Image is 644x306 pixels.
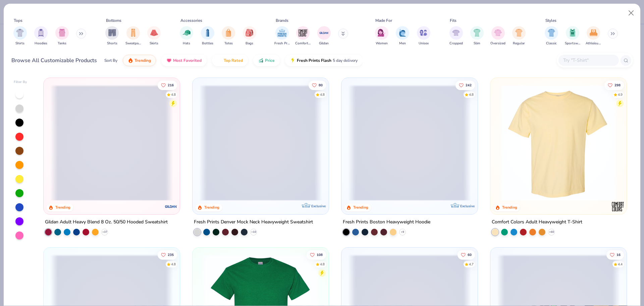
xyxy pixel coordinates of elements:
button: filter button [470,26,484,46]
img: Oversized Image [494,29,502,37]
button: filter button [243,26,256,46]
img: Totes Image [225,29,232,37]
div: filter for Men [396,26,409,46]
div: filter for Hoodies [34,26,48,46]
button: Close [625,7,638,19]
span: 5 day delivery [333,57,358,64]
button: Trending [123,55,156,66]
div: 4.4 [618,262,623,267]
button: filter button [274,26,290,46]
img: Bottles Image [204,29,211,37]
img: Men Image [399,29,406,37]
div: Filter By [14,80,27,85]
div: filter for Bags [243,26,256,46]
span: 235 [168,253,174,256]
img: most_fav.gif [166,58,172,63]
span: Athleisure [586,41,601,46]
span: Exclusive [460,204,475,208]
span: 80 [319,83,323,87]
button: filter button [55,26,69,46]
button: filter button [375,26,388,46]
img: Tanks Image [58,29,66,37]
img: Classic Image [548,29,555,37]
img: Sweatpants Image [129,29,137,37]
div: filter for Gildan [317,26,331,46]
div: filter for Oversized [490,26,505,46]
div: filter for Cropped [449,26,463,46]
img: Unisex Image [420,29,427,37]
img: Sportswear Image [569,29,576,37]
div: 4.9 [618,92,623,97]
div: filter for Shorts [105,26,119,46]
div: 4.8 [320,92,325,97]
span: Cropped [449,41,463,46]
span: 108 [317,253,323,256]
span: Unisex [419,41,429,46]
button: Like [604,80,624,90]
img: Gildan Image [319,28,329,38]
div: Sort By [104,57,117,63]
div: filter for Regular [512,26,526,46]
div: Browse All Customizable Products [11,56,97,64]
span: 16 [616,253,621,256]
div: filter for Skirts [147,26,161,46]
div: filter for Women [375,26,388,46]
button: Like [455,80,475,90]
span: Sportswear [565,41,580,46]
span: Gildan [319,41,329,46]
div: filter for Sportswear [565,26,580,46]
input: Try "T-Shirt" [562,56,614,64]
button: filter button [449,26,463,46]
span: Shirts [15,41,24,46]
img: Cropped Image [452,29,460,37]
button: filter button [34,26,48,46]
span: Totes [224,41,233,46]
button: Like [458,250,475,259]
div: Fits [450,17,457,24]
div: Fresh Prints Denver Mock Neck Heavyweight Sweatshirt [194,218,313,226]
div: Bottoms [106,17,121,24]
button: Top Rated [212,55,248,66]
span: Oversized [490,41,505,46]
button: Like [309,80,326,90]
button: filter button [105,26,119,46]
button: filter button [295,26,311,46]
span: + 37 [102,230,107,234]
span: Hats [183,41,190,46]
div: 4.8 [171,262,176,267]
div: filter for Bottles [201,26,214,46]
button: filter button [545,26,558,46]
div: 4.8 [171,92,176,97]
div: filter for Shirts [13,26,27,46]
img: Hats Image [183,29,191,37]
div: filter for Comfort Colors [295,26,311,46]
button: Like [158,80,177,90]
button: Price [253,55,280,66]
span: Fresh Prints [274,41,290,46]
button: filter button [512,26,526,46]
button: Like [307,250,326,259]
span: Shorts [107,41,117,46]
span: 242 [466,83,472,87]
button: filter button [201,26,214,46]
button: filter button [317,26,331,46]
span: Top Rated [224,58,243,63]
span: Exclusive [311,204,326,208]
img: Slim Image [473,29,481,37]
div: Gildan Adult Heavy Blend 8 Oz. 50/50 Hooded Sweatshirt [45,218,168,226]
span: Slim [474,41,480,46]
span: Bottles [202,41,213,46]
div: filter for Sweatpants [125,26,141,46]
span: Price [265,58,275,63]
span: Skirts [150,41,158,46]
img: Shorts Image [108,29,116,37]
div: Tops [14,17,22,24]
img: Skirts Image [150,29,158,37]
img: Athleisure Image [590,29,597,37]
span: Men [399,41,406,46]
img: Hoodies Image [37,29,45,37]
button: filter button [125,26,141,46]
div: Styles [545,17,556,24]
span: 60 [468,253,472,256]
div: filter for Slim [470,26,484,46]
